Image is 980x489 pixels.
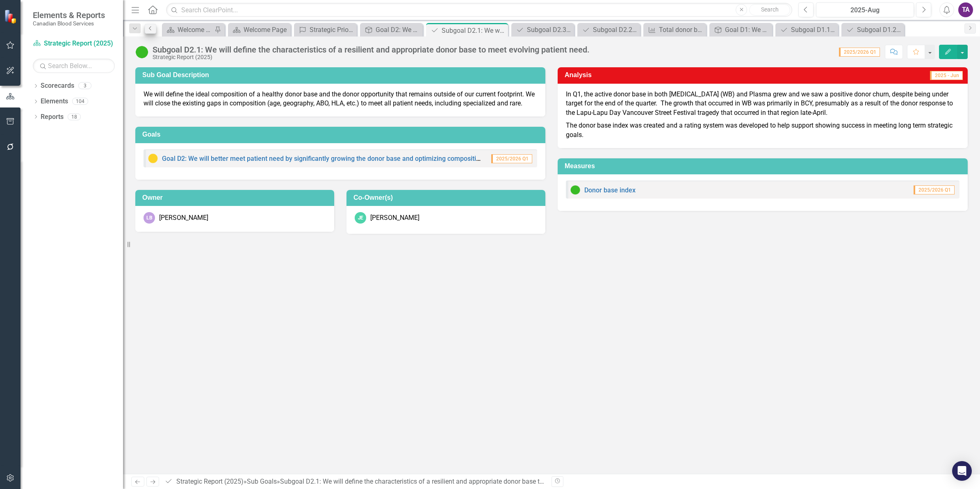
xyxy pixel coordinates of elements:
a: Welcome Page [164,25,212,35]
button: TA [958,2,973,17]
a: Sub Goals [247,478,277,485]
span: 2025/2026 Q1 [491,154,532,163]
p: We will define the ideal composition of a healthy donor base and the donor opportunity that remai... [144,90,537,109]
a: Subgoal D1.2: We will enhance the donor value proposition to become a charitable brand of choice. [843,25,902,35]
a: Donor base index [584,186,636,194]
h3: Co-Owner(s) [353,194,541,201]
div: LB [144,212,155,224]
a: Subgoal D2.3: We will optimize donor base composition to better meet patient need. [513,25,572,35]
a: Goal D2: We will better meet patient need by significantly growing the donor base and optimizing ... [162,155,485,162]
a: Strategic Priority 2: Collections and Donor growth and transformation [296,25,355,35]
div: » » [164,477,545,487]
span: 2025/2026 Q1 [839,48,880,57]
h3: Goals [142,131,541,138]
h3: Measures [565,162,964,170]
h3: Sub Goal Description [142,71,541,79]
div: 3 [78,82,91,89]
div: Subgoal D1.1: We will increase awareness of [DEMOGRAPHIC_DATA] Blood Services to build our commun... [791,25,836,35]
h3: Owner [142,194,330,201]
img: On Target [570,185,580,195]
a: Strategic Report (2025) [176,478,244,485]
a: Goal D2: We will better meet patient need by significantly growing the donor base and optimizing ... [362,25,421,35]
div: [PERSON_NAME] [370,213,419,223]
p: The donor base index was created and a rating system was developed to help support showing succes... [566,119,959,140]
div: Subgoal D2.1: We will define the characteristics of a resilient and appropriate donor base to mee... [153,45,590,54]
div: Subgoal D2.3: We will optimize donor base composition to better meet patient need. [527,25,572,35]
h3: Analysis [565,71,742,79]
div: Goal D2: We will better meet patient need by significantly growing the donor base and optimizing ... [376,25,421,35]
button: Search [749,4,790,16]
p: In Q1, the active donor base in both [MEDICAL_DATA] (WB) and Plasma grew and we saw a positive do... [566,90,959,120]
span: 2025 - Jun [930,71,963,80]
a: Reports [41,112,64,122]
input: Search ClearPoint... [166,3,792,17]
div: Open Intercom Messenger [952,461,972,481]
div: Subgoal D1.2: We will enhance the donor value proposition to become a charitable brand of choice. [857,25,902,35]
small: Canadian Blood Services [33,20,105,27]
div: Welcome Page [244,25,289,35]
div: Strategic Priority 2: Collections and Donor growth and transformation [310,25,355,35]
div: 104 [72,98,88,105]
div: Goal D1: We will create new ways of inspiring donors and registrants to give, aligning their prof... [725,25,770,35]
a: Strategic Report (2025) [33,39,115,48]
a: Subgoal D2.2: We will better meet patient need by significantly growing the opportunities to dona... [579,25,638,35]
div: Total donor base size [659,25,704,35]
span: 2025/2026 Q1 [914,185,955,194]
img: Caution [148,153,158,163]
a: Subgoal D1.1: We will increase awareness of [DEMOGRAPHIC_DATA] Blood Services to build our commun... [777,25,836,35]
a: Goal D1: We will create new ways of inspiring donors and registrants to give, aligning their prof... [711,25,770,35]
div: [PERSON_NAME] [159,213,208,223]
div: Subgoal D2.1: We will define the characteristics of a resilient and appropriate donor base to mee... [442,25,506,36]
div: Subgoal D2.2: We will better meet patient need by significantly growing the opportunities to dona... [593,25,638,35]
div: 18 [68,113,81,120]
img: On Target [135,46,148,59]
a: Scorecards [41,81,74,91]
div: JE [355,212,366,224]
button: 2025-Aug [816,2,914,17]
span: Search [761,6,779,13]
div: Subgoal D2.1: We will define the characteristics of a resilient and appropriate donor base to mee... [280,478,624,485]
span: Elements & Reports [33,10,105,20]
input: Search Below... [33,59,115,73]
div: Strategic Report (2025) [153,54,590,60]
img: ClearPoint Strategy [4,9,18,23]
a: Total donor base size [645,25,704,35]
div: Welcome Page [178,25,212,35]
a: Elements [41,97,68,106]
div: 2025-Aug [819,5,911,15]
a: Welcome Page [230,25,289,35]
